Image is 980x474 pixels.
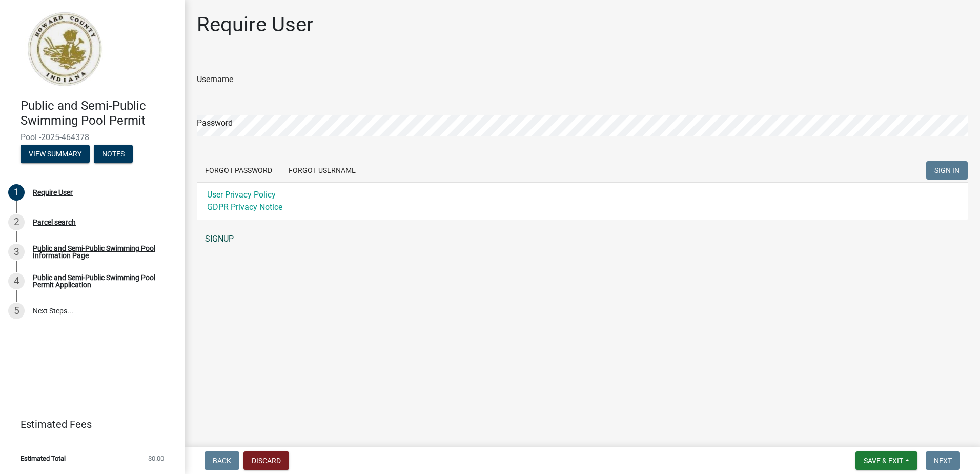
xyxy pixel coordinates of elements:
[197,161,280,180] button: Forgot Password
[33,274,168,288] div: Public and Semi-Public Swimming Pool Permit Application
[855,451,917,470] button: Save & Exit
[21,145,90,163] button: View Summary
[8,414,168,434] a: Estimated Fees
[94,145,133,163] button: Notes
[864,457,903,465] span: Save & Exit
[207,190,276,200] a: User Privacy Policy
[8,244,25,260] div: 3
[21,132,164,142] span: Pool -2025-464378
[8,303,25,319] div: 5
[243,451,289,470] button: Discard
[934,457,952,465] span: Next
[94,150,133,159] wm-modal-confirm: Notes
[33,245,168,259] div: Public and Semi-Public Swimming Pool Information Page
[197,229,968,249] a: SIGNUP
[207,202,282,212] a: GDPR Privacy Notice
[21,150,90,159] wm-modal-confirm: Summary
[8,273,25,289] div: 4
[21,455,66,462] span: Estimated Total
[213,457,231,465] span: Back
[8,184,25,201] div: 1
[21,98,176,128] h4: Public and Semi-Public Swimming Pool Permit
[21,11,108,88] img: Howard County, Indiana
[280,161,364,180] button: Forgot Username
[33,219,76,226] div: Parcel search
[205,451,239,470] button: Back
[8,214,25,230] div: 2
[926,451,960,470] button: Next
[934,166,959,174] span: SIGN IN
[926,161,968,180] button: SIGN IN
[148,455,164,462] span: $0.00
[33,189,73,196] div: Require User
[197,12,314,37] h1: Require User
